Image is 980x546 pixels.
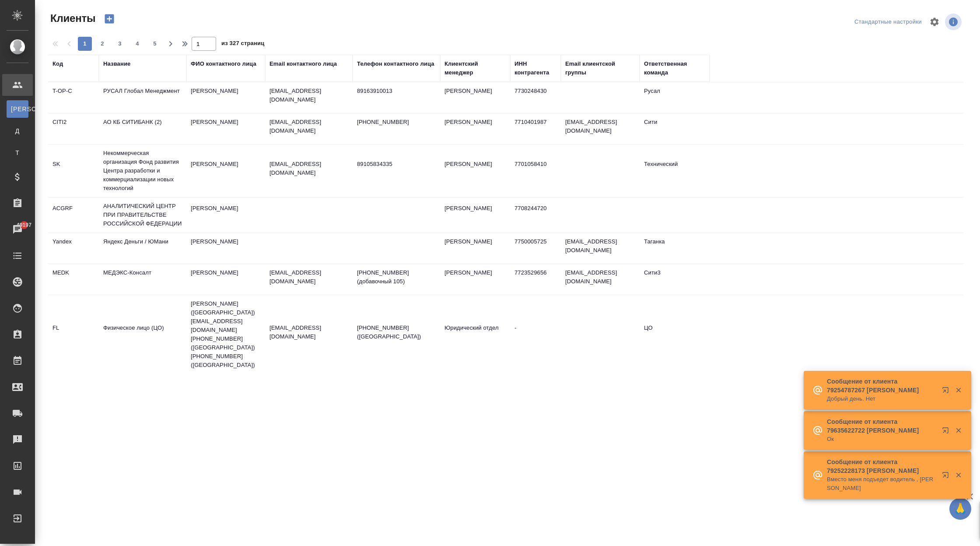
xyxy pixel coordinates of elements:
td: [EMAIL_ADDRESS][DOMAIN_NAME] [561,113,640,144]
td: [PERSON_NAME] [440,233,510,264]
button: Закрыть [949,386,967,394]
p: Сообщение от клиента 79635622722 [PERSON_NAME] [827,417,936,435]
div: Ответственная команда [644,60,705,77]
td: MEDK [48,264,99,295]
td: [PERSON_NAME] [186,113,265,144]
td: Русал [640,82,710,113]
td: CITI2 [48,113,99,144]
p: 89105834335 [357,160,436,169]
div: ФИО контактного лица [191,60,256,68]
td: 7701058410 [510,155,561,186]
td: ACGRF [48,200,99,230]
a: Т [7,144,28,162]
div: Название [103,60,130,68]
a: [PERSON_NAME] [7,100,28,118]
span: Клиенты [48,11,95,25]
td: [PERSON_NAME] [186,82,265,113]
button: 4 [130,37,144,51]
td: АНАЛИТИЧЕСКИЙ ЦЕНТР ПРИ ПРАВИТЕЛЬСТВЕ РОССИЙСКОЙ ФЕДЕРАЦИИ [99,197,186,232]
td: [PERSON_NAME] [186,233,265,264]
td: SK [48,155,99,186]
td: Сити3 [640,264,710,295]
span: 2 [95,39,109,48]
button: 5 [148,37,162,51]
td: 7708244720 [510,200,561,230]
td: 7730248430 [510,82,561,113]
span: 49197 [11,221,37,229]
td: [PERSON_NAME] [440,155,510,186]
td: Яндекс Деньги / ЮМани [99,233,186,264]
span: [PERSON_NAME] [11,105,24,113]
p: 89163910013 [357,87,436,95]
td: [PERSON_NAME] [440,200,510,230]
td: 7723529656 [510,264,561,295]
p: [EMAIL_ADDRESS][DOMAIN_NAME] [269,324,348,341]
div: Email контактного лица [269,60,337,68]
td: Физическое лицо (ЦО) [99,319,186,350]
p: Вместо меня подъедет водитель , [PERSON_NAME] [827,475,936,493]
div: Email клиентской группы [565,60,635,77]
td: ЦО [640,319,710,350]
td: [EMAIL_ADDRESS][DOMAIN_NAME] [561,233,640,264]
td: Сити [640,113,710,144]
td: [PERSON_NAME] [440,113,510,144]
span: Посмотреть информацию [945,14,963,30]
td: [PERSON_NAME] [186,155,265,186]
td: [PERSON_NAME] [440,82,510,113]
a: 49197 [2,218,33,240]
p: Добрый день. Нет [827,395,936,403]
span: Д [11,127,24,135]
p: Сообщение от клиента 79252228173 [PERSON_NAME] [827,458,936,475]
td: - [510,319,561,350]
button: 2 [95,37,109,51]
p: [PHONE_NUMBER] ([GEOGRAPHIC_DATA]) [357,324,436,341]
td: Юридический отдел [440,319,510,350]
span: Т [11,148,24,157]
p: [EMAIL_ADDRESS][DOMAIN_NAME] [269,87,348,104]
td: АО КБ СИТИБАНК (2) [99,113,186,144]
button: Открыть в новой вкладке [937,422,958,443]
td: МЕДЭКС-Консалт [99,264,186,295]
button: Открыть в новой вкладке [937,466,958,487]
button: Создать [99,11,120,26]
td: Таганка [640,233,710,264]
p: Сообщение от клиента 79254787267 [PERSON_NAME] [827,377,936,395]
p: [EMAIL_ADDRESS][DOMAIN_NAME] [269,268,348,286]
div: Клиентский менеджер [444,60,506,77]
a: Д [7,122,28,140]
td: [PERSON_NAME] [440,264,510,295]
button: Открыть в новой вкладке [937,381,958,402]
td: РУСАЛ Глобал Менеджмент [99,82,186,113]
div: split button [852,15,924,29]
span: 4 [130,39,144,48]
p: [EMAIL_ADDRESS][DOMAIN_NAME] [269,160,348,177]
span: из 327 страниц [221,38,264,51]
td: [PERSON_NAME] [186,200,265,230]
div: Код [52,60,63,68]
td: Yandex [48,233,99,264]
td: [PERSON_NAME] [186,264,265,295]
p: Ок [827,435,936,444]
td: Некоммерческая организация Фонд развития Центра разработки и коммерциализации новых технологий [99,144,186,197]
span: 5 [148,39,162,48]
div: ИНН контрагента [514,60,556,77]
td: T-OP-C [48,82,99,113]
button: Закрыть [949,471,967,479]
p: [PHONE_NUMBER] (добавочный 105) [357,268,436,286]
td: [EMAIL_ADDRESS][DOMAIN_NAME] [561,264,640,295]
td: [PERSON_NAME] ([GEOGRAPHIC_DATA]) [EMAIL_ADDRESS][DOMAIN_NAME] [PHONE_NUMBER] ([GEOGRAPHIC_DATA])... [186,295,265,374]
p: [PHONE_NUMBER] [357,118,436,127]
span: Настроить таблицу [924,11,945,32]
button: Закрыть [949,426,967,434]
button: 3 [113,37,127,51]
td: FL [48,319,99,350]
div: Телефон контактного лица [357,60,434,68]
td: Технический [640,155,710,186]
p: [EMAIL_ADDRESS][DOMAIN_NAME] [269,118,348,135]
span: 3 [113,39,127,48]
td: 7750005725 [510,233,561,264]
td: 7710401987 [510,113,561,144]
